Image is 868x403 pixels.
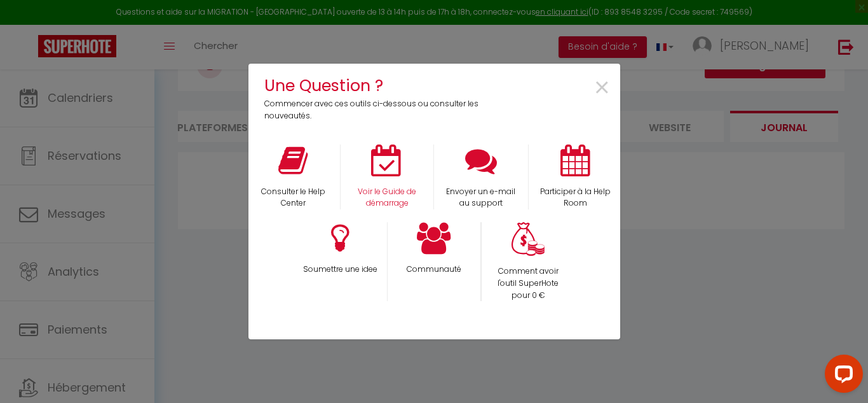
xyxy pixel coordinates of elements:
p: Commencer avec ces outils ci-dessous ou consulter les nouveautés. [264,98,487,122]
h4: Une Question ? [264,73,487,98]
button: Close [593,74,611,103]
span: × [593,68,611,108]
p: Consulter le Help Center [255,186,332,210]
p: Envoyer un e-mail au support [442,186,520,210]
iframe: LiveChat chat widget [815,350,868,403]
p: Voir le Guide de démarrage [349,186,425,210]
p: Soumettre une idee [301,264,379,276]
p: Participer à la Help Room [537,186,614,210]
p: Communauté [396,264,472,276]
img: Money bag [512,222,545,256]
p: Comment avoir l'outil SuperHote pour 0 € [490,265,567,302]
